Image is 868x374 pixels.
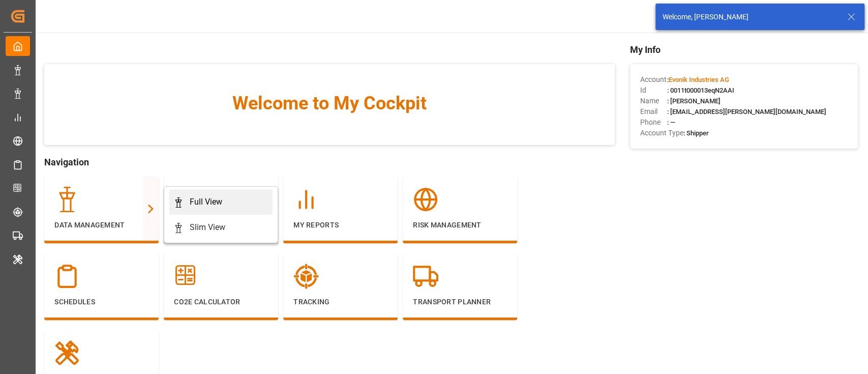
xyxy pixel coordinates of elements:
[44,155,614,169] span: Navigation
[54,220,148,231] p: Data Management
[669,76,729,83] span: Evonik Industries AG
[293,220,387,231] p: My Reports
[169,189,273,215] a: Full View
[169,215,273,240] a: Slim View
[667,97,721,105] span: : [PERSON_NAME]
[190,196,222,208] div: Full View
[640,96,667,106] span: Name
[640,128,683,138] span: Account Type
[54,297,148,307] p: Schedules
[667,119,675,126] span: : —
[640,106,667,117] span: Email
[630,43,858,56] span: My Info
[640,85,667,96] span: Id
[293,297,387,307] p: Tracking
[663,12,837,22] div: Welcome, [PERSON_NAME]
[640,74,667,85] span: Account
[640,117,667,128] span: Phone
[667,108,826,116] span: : [EMAIL_ADDRESS][PERSON_NAME][DOMAIN_NAME]
[683,129,709,137] span: : Shipper
[65,90,594,117] span: Welcome to My Cockpit
[413,297,507,307] p: Transport Planner
[667,87,734,94] span: : 0011t000013eqN2AAI
[667,76,729,83] span: :
[413,220,507,231] p: Risk Management
[174,297,268,307] p: CO2e Calculator
[190,221,225,234] div: Slim View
